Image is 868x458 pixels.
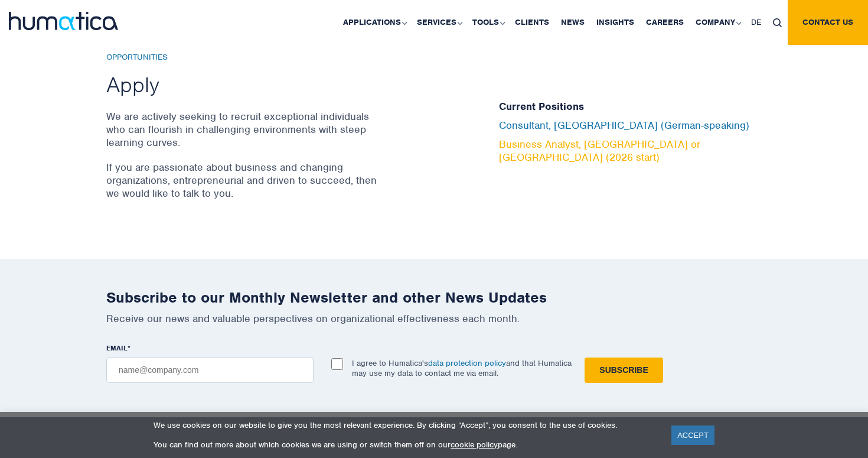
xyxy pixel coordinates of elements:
p: We use cookies on our website to give you the most relevant experience. By clicking “Accept”, you... [154,420,657,430]
p: You can find out more about which cookies we are using or switch them off on our page. [154,440,657,450]
h2: Subscribe to our Monthly Newsletter and other News Updates [106,288,762,307]
span: DE [751,17,761,27]
a: Consultant, [GEOGRAPHIC_DATA] (German-speaking) [499,119,749,132]
img: search_icon [773,18,782,27]
h5: Current Positions [499,100,762,113]
h2: Apply [106,71,381,98]
span: EMAIL [106,343,128,353]
p: Receive our news and valuable perspectives on organizational effectiveness each month. [106,312,762,325]
p: We are actively seeking to recruit exceptional individuals who can flourish in challenging enviro... [106,110,381,149]
a: data protection policy [428,358,506,368]
a: Business Analyst, [GEOGRAPHIC_DATA] or [GEOGRAPHIC_DATA] (2026 start) [499,138,700,164]
input: name@company.com [106,358,314,383]
input: I agree to Humatica'sdata protection policyand that Humatica may use my data to contact me via em... [331,358,343,370]
p: If you are passionate about business and changing organizations, entrepreneurial and driven to su... [106,161,381,200]
h6: Opportunities [106,53,381,63]
input: Subscribe [585,358,663,383]
a: cookie policy [451,440,498,450]
p: I agree to Humatica's and that Humatica may use my data to contact me via email. [352,358,572,378]
a: ACCEPT [671,425,714,445]
img: logo [9,12,118,30]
